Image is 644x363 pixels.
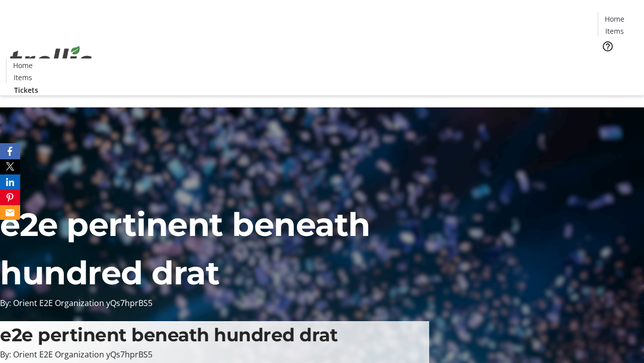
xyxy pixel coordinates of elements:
a: Items [598,26,630,36]
span: Home [605,14,624,24]
a: Items [7,72,39,83]
span: Items [605,26,624,36]
a: Home [7,60,39,71]
a: Home [598,14,630,24]
span: Tickets [14,85,38,95]
a: Tickets [598,58,638,69]
img: Orient E2E Organization yQs7hprBS5's Logo [6,35,96,85]
span: Home [13,60,33,71]
span: Tickets [606,58,630,69]
span: Items [14,72,32,83]
a: Tickets [6,85,46,95]
button: Help [598,36,618,56]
